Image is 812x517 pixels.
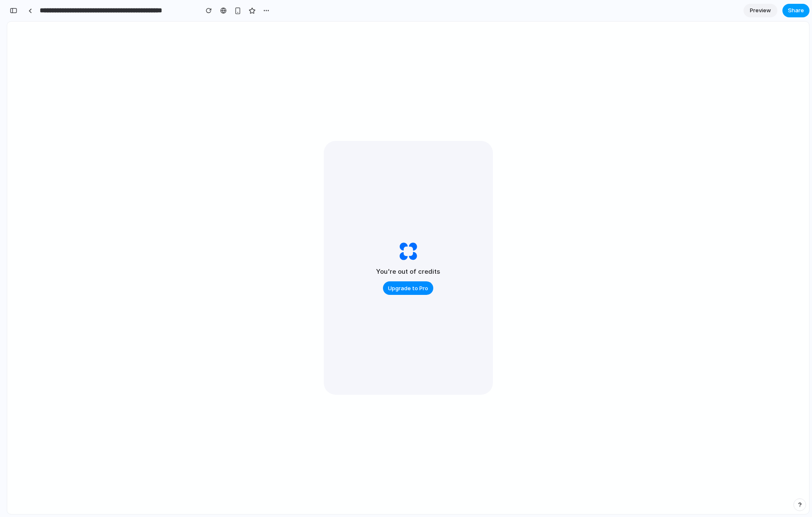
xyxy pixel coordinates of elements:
span: Upgrade to Pro [388,284,428,293]
a: Preview [744,4,777,17]
span: Share [788,6,804,15]
button: Share [782,4,809,17]
span: Preview [750,6,771,15]
button: Upgrade to Pro [383,281,433,295]
h2: You're out of credits [376,267,440,277]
